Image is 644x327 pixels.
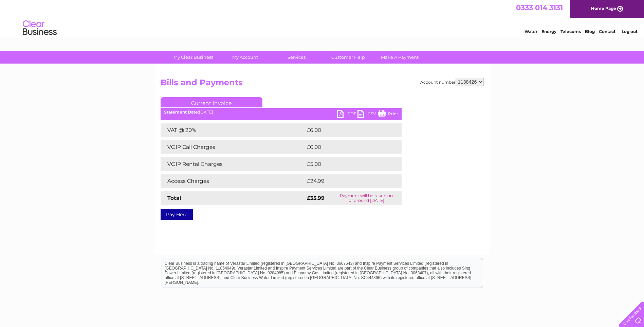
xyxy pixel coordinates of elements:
td: Access Charges [161,174,305,188]
a: CSV [357,110,378,120]
a: Blog [585,29,595,34]
td: VOIP Rental Charges [161,157,305,171]
a: My Account [217,51,273,64]
div: Account number [420,78,484,86]
a: Print [378,110,398,120]
td: VOIP Call Charges [161,140,305,154]
td: £24.99 [305,174,388,188]
a: Services [269,51,325,64]
a: PDF [337,110,357,120]
td: £0.00 [305,140,386,154]
a: Pay Here [161,209,193,220]
td: £6.00 [305,123,386,137]
h2: Bills and Payments [161,78,484,91]
a: Water [525,29,537,34]
strong: Total [167,195,181,201]
b: Statement Date: [164,109,199,115]
img: logo.png [22,18,57,38]
a: Current Invoice [161,97,262,107]
strong: £35.99 [307,195,325,201]
a: Make A Payment [372,51,428,64]
div: [DATE] [161,110,402,115]
td: VAT @ 20% [161,123,305,137]
a: Contact [599,29,615,34]
a: Telecoms [560,29,581,34]
a: My Clear Business [165,51,221,64]
td: £5.00 [305,157,386,171]
td: Payment will be taken on or around [DATE] [331,191,402,205]
a: 0333 014 3131 [516,3,563,12]
a: Log out [622,29,638,34]
a: Energy [541,29,556,34]
div: Clear Business is a trading name of Verastar Limited (registered in [GEOGRAPHIC_DATA] No. 3667643... [162,4,483,33]
a: Customer Help [320,51,376,64]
